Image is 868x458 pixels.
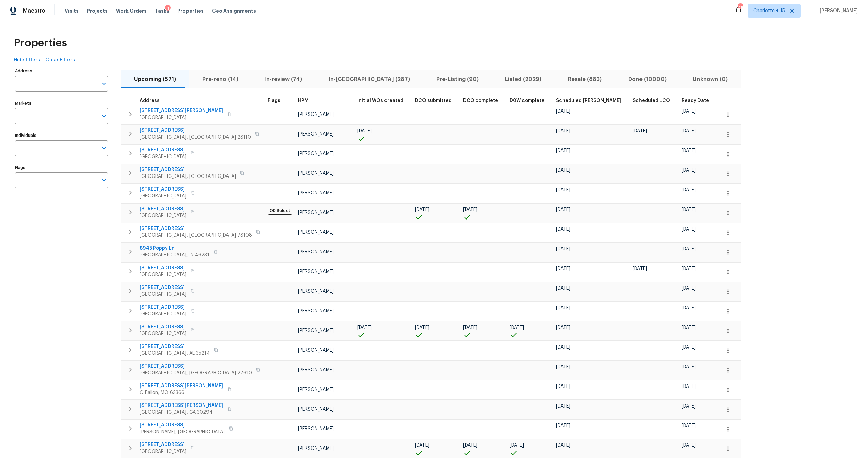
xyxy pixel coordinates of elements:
span: In-review (74) [255,75,311,84]
span: [DATE] [357,129,372,133]
span: Work Orders [116,7,147,14]
span: [DATE] [556,266,570,271]
span: [STREET_ADDRESS][PERSON_NAME] [140,107,223,114]
span: [STREET_ADDRESS] [140,441,186,448]
span: [STREET_ADDRESS] [140,284,186,291]
span: [GEOGRAPHIC_DATA], IN 46231 [140,252,209,258]
span: [PERSON_NAME] [298,426,334,431]
span: [DATE] [556,345,570,350]
span: [PERSON_NAME] [298,230,334,235]
span: O Fallon, MO 63366 [140,389,223,396]
span: [DATE] [682,423,696,428]
span: [DATE] [556,365,570,369]
span: [STREET_ADDRESS] [140,265,186,271]
div: 1 [165,5,171,12]
span: [PERSON_NAME] [298,269,334,274]
span: [DATE] [556,443,570,448]
span: [PERSON_NAME] [298,446,334,451]
span: DCO submitted [415,98,452,103]
span: [DATE] [556,423,570,428]
span: [STREET_ADDRESS] [140,166,236,173]
span: [STREET_ADDRESS][PERSON_NAME] [140,382,223,389]
span: [PERSON_NAME], [GEOGRAPHIC_DATA] [140,429,225,435]
span: [PERSON_NAME] [298,112,334,117]
label: Address [15,69,108,73]
span: Visits [65,7,79,14]
span: [DATE] [682,207,696,212]
button: Open [99,111,109,121]
span: Properties [177,7,204,14]
span: [STREET_ADDRESS] [140,324,186,330]
span: [PERSON_NAME] [298,132,334,137]
span: [DATE] [556,188,570,192]
span: Resale (883) [559,75,611,84]
span: [GEOGRAPHIC_DATA] [140,114,223,121]
span: [DATE] [682,129,696,133]
span: [PERSON_NAME] [298,328,334,333]
span: Unknown (0) [684,75,737,84]
span: Listed (2029) [496,75,551,84]
span: [DATE] [510,325,524,330]
span: [DATE] [633,129,647,133]
span: [DATE] [633,266,647,271]
span: Scheduled LCO [633,98,670,103]
span: DCO complete [463,98,498,103]
span: [GEOGRAPHIC_DATA] [140,153,186,160]
span: [STREET_ADDRESS] [140,225,252,232]
span: OD Select [268,207,292,215]
span: [DATE] [682,247,696,251]
span: HPM [298,98,309,103]
span: Pre-Listing (90) [427,75,488,84]
span: [DATE] [415,207,429,212]
span: D0W complete [510,98,545,103]
span: [GEOGRAPHIC_DATA] [140,311,186,317]
span: Tasks [155,8,169,13]
span: [DATE] [682,443,696,448]
span: [DATE] [682,365,696,369]
span: [GEOGRAPHIC_DATA], [GEOGRAPHIC_DATA] 28110 [140,134,251,141]
span: [DATE] [682,109,696,114]
span: Clear Filters [45,56,75,64]
label: Flags [15,166,108,170]
span: [GEOGRAPHIC_DATA], [GEOGRAPHIC_DATA] [140,173,236,180]
span: [GEOGRAPHIC_DATA] [140,448,186,455]
span: [PERSON_NAME] [298,171,334,176]
span: [GEOGRAPHIC_DATA], GA 30294 [140,409,223,416]
span: [DATE] [556,109,570,114]
span: [DATE] [682,325,696,330]
span: [DATE] [556,404,570,409]
span: [DATE] [463,325,477,330]
span: [DATE] [556,129,570,133]
span: Address [140,98,160,103]
span: [DATE] [556,168,570,173]
span: [STREET_ADDRESS] [140,363,252,370]
span: [DATE] [682,188,696,192]
span: [GEOGRAPHIC_DATA] [140,271,186,278]
span: [GEOGRAPHIC_DATA], [GEOGRAPHIC_DATA] 27610 [140,370,252,376]
span: Scheduled [PERSON_NAME] [556,98,621,103]
span: Initial WOs created [357,98,403,103]
span: [PERSON_NAME] [298,191,334,195]
span: [DATE] [510,443,524,448]
span: Ready Date [682,98,709,103]
span: [PERSON_NAME] [298,348,334,353]
span: [DATE] [556,207,570,212]
span: [PERSON_NAME] [298,309,334,313]
span: [DATE] [556,384,570,389]
span: [DATE] [682,227,696,232]
span: [DATE] [357,325,372,330]
span: [STREET_ADDRESS] [140,343,210,350]
span: [GEOGRAPHIC_DATA] [140,212,186,219]
span: [STREET_ADDRESS] [140,422,225,429]
span: [PERSON_NAME] [298,151,334,156]
span: [STREET_ADDRESS] [140,127,251,134]
span: [DATE] [682,306,696,310]
span: Charlotte + 15 [753,7,785,14]
span: [DATE] [682,404,696,409]
button: Open [99,79,109,88]
span: [PERSON_NAME] [298,368,334,372]
span: Geo Assignments [212,7,256,14]
span: [DATE] [463,443,477,448]
span: Maestro [23,7,45,14]
span: [STREET_ADDRESS][PERSON_NAME] [140,402,223,409]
